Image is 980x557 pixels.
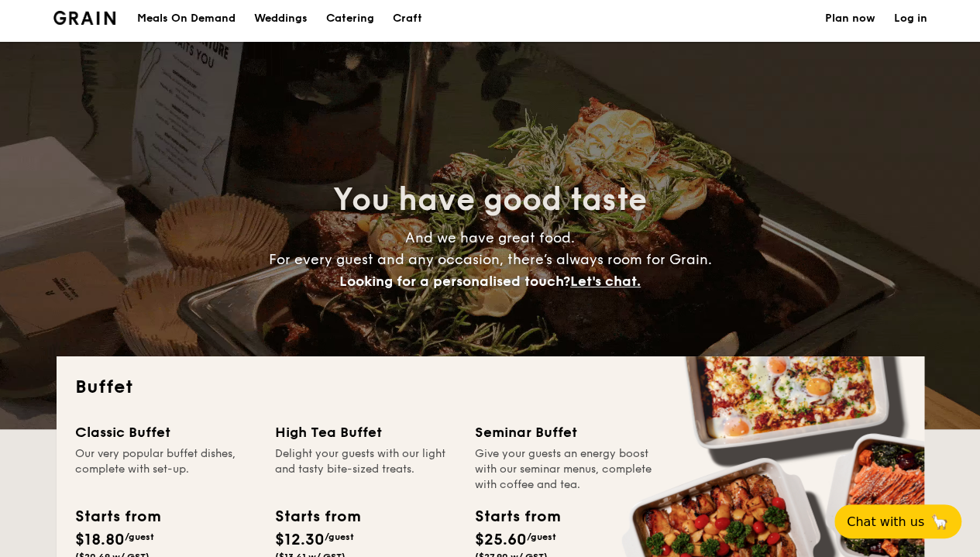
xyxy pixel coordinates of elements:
[75,531,125,549] span: $18.80
[834,504,961,538] button: Chat with us🦙
[75,421,256,443] div: Classic Buffet
[325,531,354,542] span: /guest
[53,11,116,25] a: Logotype
[275,505,359,528] div: Starts from
[75,375,906,400] h2: Buffet
[275,446,456,493] div: Delight your guests with our light and tasty bite-sized treats.
[475,531,527,549] span: $25.60
[339,273,570,290] span: Looking for a personalised touch?
[53,11,116,25] img: Grain
[125,531,154,542] span: /guest
[475,446,656,493] div: Give your guests an energy boost with our seminar menus, complete with coffee and tea.
[570,273,641,290] span: Let's chat.
[269,229,712,290] span: And we have great food. For every guest and any occasion, there’s always room for Grain.
[930,513,949,531] span: 🦙
[527,531,556,542] span: /guest
[333,181,647,218] span: You have good taste
[75,446,256,493] div: Our very popular buffet dishes, complete with set-up.
[275,531,325,549] span: $12.30
[475,421,656,443] div: Seminar Buffet
[847,514,924,529] span: Chat with us
[75,505,160,528] div: Starts from
[275,421,456,443] div: High Tea Buffet
[475,505,559,528] div: Starts from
